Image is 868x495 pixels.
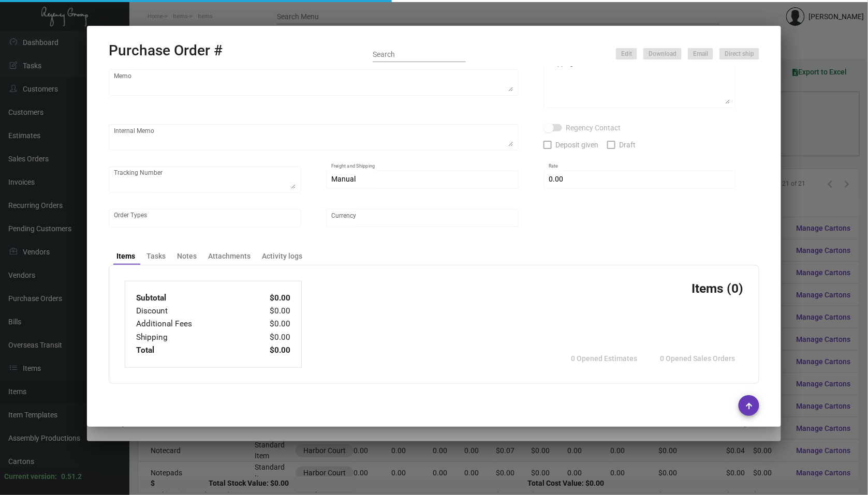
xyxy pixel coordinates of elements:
[248,318,291,331] td: $0.00
[109,42,223,59] h2: Purchase Order #
[660,354,735,363] span: 0 Opened Sales Orders
[688,48,713,59] button: Email
[136,305,248,318] td: Discount
[571,354,637,363] span: 0 Opened Estimates
[248,344,291,357] td: $0.00
[725,50,754,58] span: Direct ship
[262,251,303,262] div: Activity logs
[566,122,621,134] span: Regency Contact
[136,344,248,357] td: Total
[136,292,248,305] td: Subtotal
[621,50,632,58] span: Edit
[620,139,636,151] span: Draft
[4,471,57,482] div: Current version:
[61,471,82,482] div: 0.51.2
[117,251,136,262] div: Items
[136,318,248,331] td: Additional Fees
[649,50,676,58] span: Download
[652,349,743,368] button: 0 Opened Sales Orders
[248,331,291,344] td: $0.00
[178,251,197,262] div: Notes
[719,48,759,59] button: Direct ship
[248,292,291,305] td: $0.00
[692,281,743,296] h3: Items (0)
[616,48,637,59] button: Edit
[331,175,356,183] span: Manual
[643,48,682,59] button: Download
[147,251,166,262] div: Tasks
[248,305,291,318] td: $0.00
[556,139,599,151] span: Deposit given
[209,251,251,262] div: Attachments
[136,331,248,344] td: Shipping
[693,50,708,58] span: Email
[563,349,645,368] button: 0 Opened Estimates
